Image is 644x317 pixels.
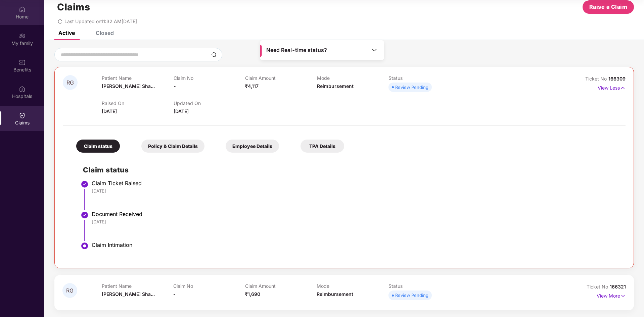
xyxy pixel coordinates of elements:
img: svg+xml;base64,PHN2ZyBpZD0iQ2xhaW0iIHhtbG5zPSJodHRwOi8vd3d3LnczLm9yZy8yMDAwL3N2ZyIgd2lkdGg9IjIwIi... [19,112,26,119]
span: RG [66,80,74,86]
span: Reimbursement [317,83,354,89]
img: Toggle Icon [371,47,378,53]
span: Last Updated on 11:32 AM[DATE] [64,18,137,24]
div: Document Received [92,211,619,217]
span: [PERSON_NAME] Sha... [102,291,155,297]
span: redo [58,18,62,24]
div: Review Pending [395,292,428,299]
img: svg+xml;base64,PHN2ZyBpZD0iU2VhcmNoLTMyeDMyIiB4bWxucz0iaHR0cDovL3d3dy53My5vcmcvMjAwMC9zdmciIHdpZH... [211,52,217,57]
span: ₹1,690 [245,291,260,297]
p: View Less [598,83,626,92]
p: Claim No [174,75,245,81]
p: Status [388,75,460,81]
span: Need Real-time status? [266,47,327,54]
span: Ticket No [587,284,610,289]
p: View More [597,290,626,300]
div: Claim status [76,140,120,153]
h1: Claims [57,1,90,13]
p: Status [388,283,460,289]
p: Mode [317,283,388,289]
span: 166309 [608,76,626,82]
p: Claim Amount [245,283,317,289]
div: Review Pending [395,84,428,91]
img: svg+xml;base64,PHN2ZyB3aWR0aD0iMjAiIGhlaWdodD0iMjAiIHZpZXdCb3g9IjAgMCAyMCAyMCIgZmlsbD0ibm9uZSIgeG... [19,33,26,39]
div: Closed [96,30,114,36]
span: 166321 [610,284,626,289]
div: Policy & Claim Details [141,140,204,153]
span: [DATE] [102,108,117,114]
div: TPA Details [301,140,344,153]
button: Raise a Claim [583,0,634,14]
p: Updated On [174,100,245,106]
div: [DATE] [92,219,619,225]
img: svg+xml;base64,PHN2ZyB4bWxucz0iaHR0cDovL3d3dy53My5vcmcvMjAwMC9zdmciIHdpZHRoPSIxNyIgaGVpZ2h0PSIxNy... [620,84,626,92]
span: Reimbursement [317,291,353,297]
span: ₹4,117 [245,83,259,89]
div: Claim Ticket Raised [92,180,619,187]
span: [PERSON_NAME] Sha... [102,83,155,89]
span: - [173,291,176,297]
p: Claim No [173,283,245,289]
p: Raised On [102,100,173,106]
p: Patient Name [102,75,173,81]
img: svg+xml;base64,PHN2ZyBpZD0iU3RlcC1Eb25lLTMyeDMyIiB4bWxucz0iaHR0cDovL3d3dy53My5vcmcvMjAwMC9zdmciIH... [81,180,89,188]
img: svg+xml;base64,PHN2ZyBpZD0iSG9tZSIgeG1sbnM9Imh0dHA6Ly93d3cudzMub3JnLzIwMDAvc3ZnIiB3aWR0aD0iMjAiIG... [19,6,26,13]
span: RG [66,288,74,294]
img: svg+xml;base64,PHN2ZyB4bWxucz0iaHR0cDovL3d3dy53My5vcmcvMjAwMC9zdmciIHdpZHRoPSIxNyIgaGVpZ2h0PSIxNy... [620,292,626,300]
span: - [174,83,176,89]
p: Mode [317,75,388,81]
div: Employee Details [226,140,279,153]
img: svg+xml;base64,PHN2ZyBpZD0iSG9zcGl0YWxzIiB4bWxucz0iaHR0cDovL3d3dy53My5vcmcvMjAwMC9zdmciIHdpZHRoPS... [19,86,26,92]
span: Raise a Claim [589,3,628,11]
p: Patient Name [102,283,174,289]
div: [DATE] [92,188,619,194]
img: svg+xml;base64,PHN2ZyBpZD0iU3RlcC1Eb25lLTMyeDMyIiB4bWxucz0iaHR0cDovL3d3dy53My5vcmcvMjAwMC9zdmciIH... [81,211,89,219]
h2: Claim status [83,164,619,175]
span: [DATE] [174,108,189,114]
img: svg+xml;base64,PHN2ZyBpZD0iQmVuZWZpdHMiIHhtbG5zPSJodHRwOi8vd3d3LnczLm9yZy8yMDAwL3N2ZyIgd2lkdGg9Ij... [19,59,26,66]
p: Claim Amount [245,75,317,81]
div: Claim Intimation [92,242,619,248]
img: svg+xml;base64,PHN2ZyBpZD0iU3RlcC1BY3RpdmUtMzJ4MzIiIHhtbG5zPSJodHRwOi8vd3d3LnczLm9yZy8yMDAwL3N2Zy... [81,242,89,250]
span: Ticket No [585,76,608,82]
div: Active [58,30,75,36]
